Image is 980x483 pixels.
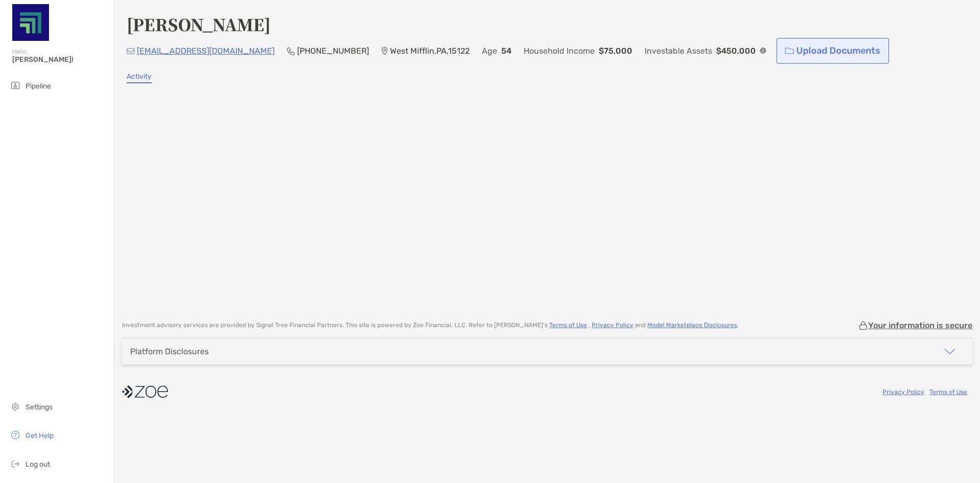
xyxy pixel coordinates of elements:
span: Get Help [26,431,54,440]
p: Your information is secure [868,320,972,330]
img: Email Icon [127,48,135,54]
p: Investable Assets [645,44,712,57]
img: company logo [122,380,168,403]
img: Phone Icon [287,47,295,55]
img: logout icon [9,457,21,470]
a: Model Marketplace Disclosures [647,321,737,329]
img: settings icon [9,400,21,412]
a: Activity [127,72,152,83]
p: $75,000 [599,44,632,57]
p: 54 [501,44,511,57]
a: Privacy Policy [883,388,924,396]
img: pipeline icon [9,79,21,91]
p: [PHONE_NUMBER] [297,44,369,57]
span: Log out [26,460,50,469]
a: Privacy Policy [592,321,633,329]
p: Investment advisory services are provided by Signal Tree Financial Partners . This site is powere... [122,321,739,329]
div: Platform Disclosures [130,347,209,356]
p: Household Income [524,44,595,57]
span: Settings [26,403,53,411]
p: $450,000 [716,44,756,57]
img: Info Icon [760,48,766,54]
a: Terms of Use [549,321,587,329]
img: Location Icon [381,47,388,55]
img: get-help icon [9,429,21,441]
span: [PERSON_NAME]! [12,55,108,64]
a: Terms of Use [929,388,967,396]
span: Pipeline [26,82,51,90]
p: Age [482,44,497,57]
h4: [PERSON_NAME] [127,12,271,36]
a: Upload Documents [778,40,887,62]
p: West Mifflin , PA , 15122 [390,44,470,57]
img: Zoe Logo [12,4,49,41]
img: icon arrow [944,346,956,358]
p: [EMAIL_ADDRESS][DOMAIN_NAME] [137,44,275,57]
